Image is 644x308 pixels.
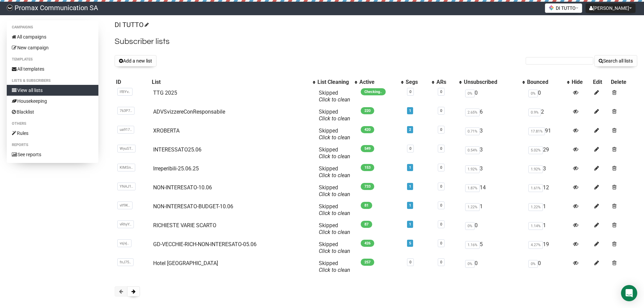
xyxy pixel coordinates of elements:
a: DI TUTTO [115,21,148,29]
a: 1 [409,184,411,189]
a: 2 [409,127,411,132]
th: Unsubscribed: No sort applied, activate to apply an ascending sort [462,77,526,87]
a: 1 [409,203,411,208]
th: List Cleaning: No sort applied, activate to apply an ascending sort [316,77,358,87]
div: ID [116,79,149,86]
h2: Subscriber lists [115,35,637,48]
span: 0.54% [465,146,480,154]
td: 5 [462,238,526,257]
img: favicons [549,5,554,10]
a: Click to clean [319,248,350,254]
a: 1 [409,165,411,170]
div: Hide [572,79,590,86]
th: Segs: No sort applied, activate to apply an ascending sort [404,77,435,87]
a: 5 [409,241,411,245]
a: View all lists [7,85,98,96]
div: List [152,79,309,86]
a: INTERESSATO25.06 [153,146,201,153]
span: 0.71% [465,127,480,135]
a: 0 [440,222,442,227]
button: Search all lists [594,55,637,67]
span: 420 [361,126,374,133]
div: Segs [406,79,428,86]
span: Skipped [319,222,350,235]
td: 91 [526,125,570,144]
div: Active [359,79,398,86]
span: 549 [361,145,374,152]
a: RICHIESTE VARIE SCARTO [153,222,216,229]
a: NON-INTERESATO-BUDGET-10.06 [153,203,233,210]
span: 0% [528,90,538,97]
a: Click to clean [319,191,350,197]
span: ua917.. [117,126,134,134]
a: Blacklist [7,106,98,117]
th: ID: No sort applied, sorting is disabled [115,77,150,87]
span: Skipped [319,109,350,122]
a: Click to clean [319,115,350,122]
a: 0 [440,184,442,189]
a: 0 [409,90,411,94]
a: See reports [7,149,98,160]
div: Delete [611,79,636,86]
span: 220 [361,107,374,114]
span: 763P7.. [117,107,135,115]
a: 0 [440,203,442,208]
li: Reports [7,141,98,149]
span: 0% [465,90,475,97]
td: 29 [526,144,570,163]
span: vIf9K.. [117,202,133,209]
span: 1.22% [465,203,480,211]
a: Click to clean [319,267,350,273]
a: XROBERTA [153,127,180,134]
span: 1.92% [465,165,480,173]
a: Click to clean [319,153,350,160]
a: 0 [440,165,442,170]
span: Checking.. [361,88,386,95]
span: Skipped [319,90,350,103]
a: Rules [7,128,98,139]
a: 0 [440,90,442,94]
div: Edit [593,79,608,86]
span: 0% [465,222,475,230]
span: fnJ75.. [117,258,134,266]
a: 0 [440,127,442,132]
td: 12 [526,182,570,200]
a: 1 [409,109,411,113]
a: Housekeeping [7,96,98,106]
div: ARs [436,79,456,86]
span: 81 [361,202,372,209]
button: [PERSON_NAME] [586,3,636,13]
a: Click to clean [319,96,350,103]
td: 0 [462,219,526,238]
span: vRhyY.. [117,220,134,228]
span: 1.87% [465,184,480,192]
span: 1.22% [528,203,543,211]
span: Skipped [319,260,350,273]
li: Others [7,120,98,128]
a: 0 [440,260,442,264]
span: Skipped [319,146,350,160]
td: 19 [526,238,570,257]
span: 2.65% [465,109,480,116]
span: Skipped [319,241,350,254]
li: Lists & subscribers [7,77,98,85]
th: Bounced: No sort applied, activate to apply an ascending sort [526,77,570,87]
div: Open Intercom Messenger [621,285,637,301]
li: Campaigns [7,23,98,31]
span: Skipped [319,127,350,141]
td: 3 [526,163,570,182]
span: KlMSn.. [117,164,135,171]
span: 257 [361,259,374,266]
a: All campaigns [7,31,98,42]
button: DI TUTTO [545,3,582,13]
a: Irreperibili-25.06.25 [153,165,199,172]
th: List: No sort applied, activate to apply an ascending sort [150,77,316,87]
li: Templates [7,55,98,64]
span: YNAJ1.. [117,183,136,190]
a: NON-INTERESATO-10.06 [153,184,212,191]
td: 3 [462,163,526,182]
span: 5.02% [528,146,543,154]
td: 1 [526,200,570,219]
span: lfBYv.. [117,88,133,96]
a: All templates [7,64,98,74]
